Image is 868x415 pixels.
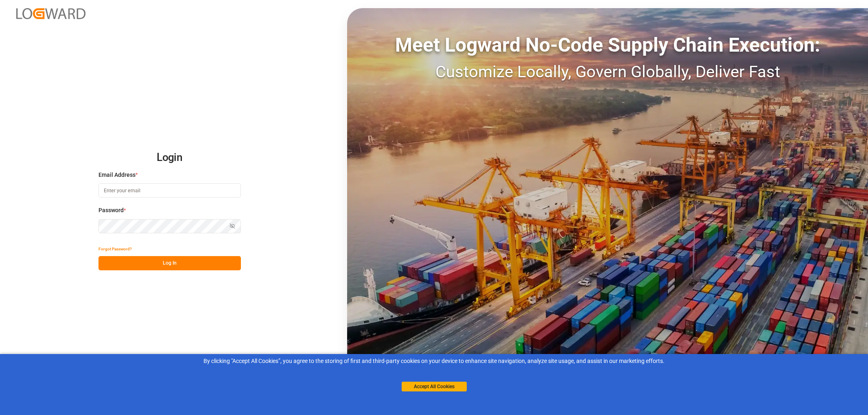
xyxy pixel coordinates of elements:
[6,357,862,365] div: By clicking "Accept All Cookies”, you agree to the storing of first and third-party cookies on yo...
[98,183,241,198] input: Enter your email
[98,171,136,179] span: Email Address
[16,8,85,19] img: Logward_new_orange.png
[98,206,124,215] span: Password
[98,242,132,256] button: Forgot Password?
[98,256,241,270] button: Log In
[98,145,241,171] h2: Login
[347,60,868,84] div: Customize Locally, Govern Globally, Deliver Fast
[347,30,868,60] div: Meet Logward No-Code Supply Chain Execution:
[402,382,467,391] button: Accept All Cookies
